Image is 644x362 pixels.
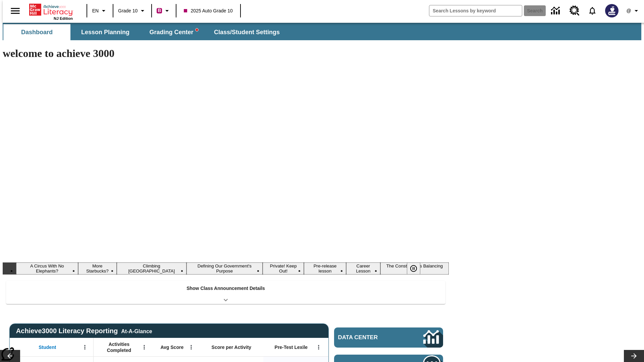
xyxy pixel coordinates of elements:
div: At-A-Glance [121,327,152,335]
button: Profile/Settings [623,5,644,17]
span: Lesson Planning [81,28,129,36]
span: @ [626,7,631,14]
button: Slide 2 More Starbucks? [78,262,117,275]
a: Home [29,3,73,16]
span: Class/Student Settings [214,28,280,36]
svg: writing assistant alert [196,28,198,31]
span: Pre-Test Lexile [275,344,308,350]
span: 2025 Auto Grade 10 [184,7,232,14]
span: NJ Edition [54,16,73,20]
span: Data Center [338,334,401,341]
button: Language: EN, Select a language [89,5,111,17]
span: Grading Center [149,28,198,36]
button: Select a new avatar [601,2,623,19]
button: Open Menu [80,342,90,352]
div: Show Class Announcement Details [6,281,445,304]
div: SubNavbar [3,23,641,40]
button: Grade: Grade 10, Select a grade [115,5,149,17]
button: Slide 7 Career Lesson [346,262,380,275]
button: Lesson carousel, Next [624,350,644,362]
a: Data Center [547,2,566,20]
button: Lesson Planning [72,24,139,40]
input: search field [429,5,522,16]
a: Notifications [584,2,601,19]
span: Grade 10 [118,7,138,14]
div: Pause [407,262,427,275]
h1: welcome to achieve 3000 [3,47,449,60]
div: Home [29,2,73,20]
span: Avg Score [160,344,183,350]
button: Dashboard [3,24,70,40]
button: Pause [407,262,420,275]
button: Slide 4 Defining Our Government's Purpose [186,262,263,275]
span: Activities Completed [97,341,141,353]
div: SubNavbar [3,24,286,40]
button: Slide 1 A Circus With No Elephants? [16,262,78,275]
button: Open Menu [139,342,149,352]
button: Boost Class color is violet red. Change class color [154,5,174,17]
span: Dashboard [21,28,53,36]
button: Slide 8 The Constitution's Balancing Act [380,262,449,275]
button: Open Menu [186,342,196,352]
span: Achieve3000 Literacy Reporting [16,327,152,335]
img: Avatar [605,4,619,17]
p: Show Class Announcement Details [186,285,265,292]
button: Class/Student Settings [209,24,285,40]
a: Data Center [334,327,443,348]
button: Slide 6 Pre-release lesson [304,262,346,275]
a: Resource Center, Will open in new tab [566,2,584,20]
button: Open side menu [5,1,25,21]
span: EN [92,7,99,14]
button: Slide 5 Private! Keep Out! [263,262,304,275]
span: B [158,6,161,15]
span: Student [39,344,56,350]
button: Slide 3 Climbing Mount Tai [117,262,186,275]
button: Open Menu [314,342,324,352]
span: Score per Activity [212,344,252,350]
button: Grading Center [140,24,207,40]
